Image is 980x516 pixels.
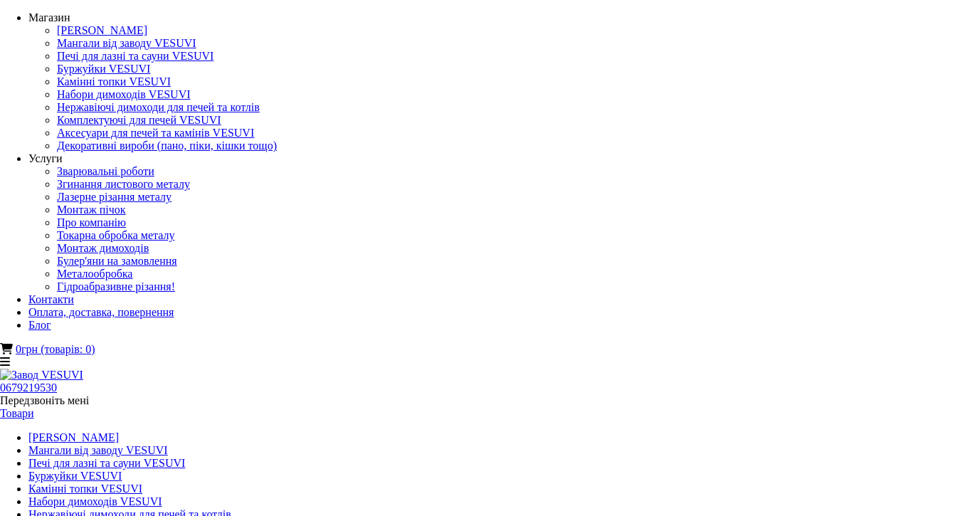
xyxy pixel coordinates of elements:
a: Токарна обробка металу [57,229,174,241]
a: 0грн (товарів: 0) [16,343,95,355]
a: Камінні топки VESUVI [28,483,142,495]
a: Лазерне різання металу [57,191,172,203]
a: Комплектуючі для печей VESUVI [57,114,221,126]
a: Монтаж димоходів [57,242,149,254]
a: Металообробка [57,268,132,280]
a: Аксесуари для печей та камінів VESUVI [57,127,254,139]
a: Мангали від заводу VESUVI [28,444,168,456]
a: Про компанію [57,216,126,228]
a: Камінні топки VESUVI [57,75,171,88]
a: Набори димоходів VESUVI [57,88,191,100]
a: [PERSON_NAME] [28,431,119,443]
a: Печі для лазні та сауни VESUVI [28,457,185,469]
a: [PERSON_NAME] [57,24,147,36]
a: Оплата, доставка, повернення [28,306,174,318]
a: Булер'яни на замовлення [57,255,177,267]
a: Декоративні вироби (пано, піки, кішки тощо) [57,139,277,152]
a: Печі для лазні та сауни VESUVI [57,50,214,62]
a: Монтаж пічок [57,204,126,216]
a: Гідроабразивне різання! [57,280,175,293]
a: Буржуйки VESUVI [28,470,122,482]
div: Услуги [28,152,980,165]
a: Нержавіючі димоходи для печей та котлів [57,101,260,113]
a: Буржуйки VESUVI [57,63,150,75]
a: Згинання листового металу [57,178,190,190]
a: Контакти [28,293,74,305]
a: Зварювальні роботи [57,165,154,177]
a: Блог [28,319,51,331]
div: Магазин [28,11,980,24]
a: Набори димоходів VESUVI [28,495,162,507]
a: Мангали від заводу VESUVI [57,37,196,49]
